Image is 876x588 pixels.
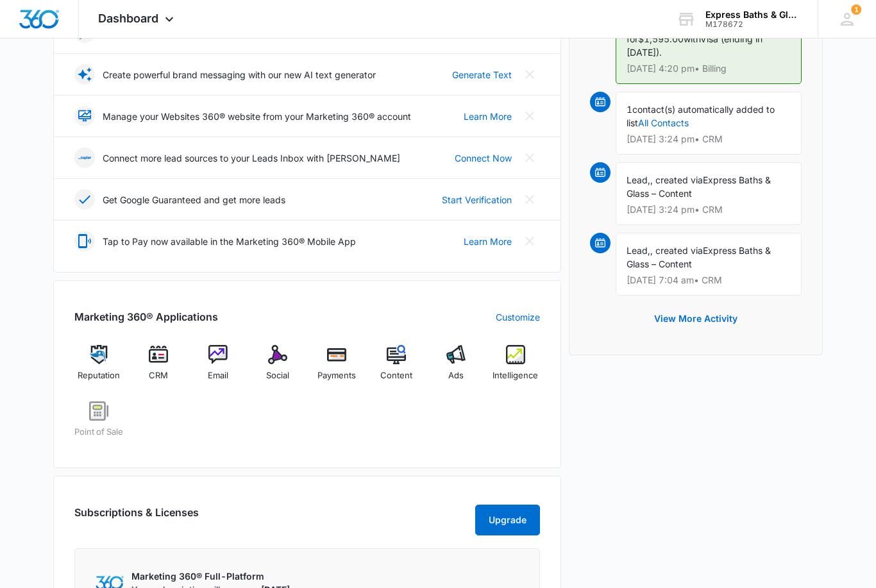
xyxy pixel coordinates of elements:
a: Content [372,345,421,391]
a: CRM [134,345,183,391]
button: View More Activity [641,303,750,334]
span: Intelligence [493,369,538,382]
a: Payments [312,345,362,391]
span: Ads [448,369,464,382]
span: Dashboard [98,12,158,25]
div: account name [705,10,799,20]
a: Customize [496,310,540,324]
button: Close [519,231,540,251]
button: Close [519,189,540,210]
div: notifications count [851,4,861,15]
a: Email [194,345,243,391]
span: Content [380,369,412,382]
p: Get Google Guaranteed and get more leads [103,193,285,206]
p: [DATE] 3:24 pm • CRM [627,205,791,214]
span: , created via [650,245,703,256]
p: Connect more lead sources to your Leads Inbox with [PERSON_NAME] [103,151,400,165]
p: [DATE] 3:24 pm • CRM [627,135,791,144]
span: Social [266,369,289,382]
span: $1,595.00 [638,33,684,44]
a: Ads [432,345,481,391]
span: contact(s) automatically added to list [627,104,775,128]
button: Upgrade [475,505,540,535]
p: Tap to Pay now available in the Marketing 360® Mobile App [103,235,356,248]
a: Reputation [74,345,124,391]
button: Close [519,106,540,126]
a: Generate Text [452,68,512,81]
a: Start Verification [442,193,512,206]
a: Intelligence [491,345,540,391]
a: Social [253,345,302,391]
span: Lead, [627,245,650,256]
span: Reputation [78,369,120,382]
span: Lead, [627,174,650,185]
p: [DATE] 4:20 pm • Billing [627,64,791,73]
a: Connect Now [455,151,512,165]
a: Point of Sale [74,401,124,448]
p: Manage your Websites 360® website from your Marketing 360® account [103,110,411,123]
span: with [684,33,700,44]
button: Close [519,147,540,168]
h2: Marketing 360® Applications [74,309,218,324]
button: Close [519,64,540,85]
span: Point of Sale [74,426,123,439]
p: Create powerful brand messaging with our new AI text generator [103,68,376,81]
span: 1 [851,4,861,15]
span: Email [208,369,228,382]
span: 1 [627,104,632,115]
span: Payments [317,369,356,382]
span: , created via [650,174,703,185]
p: Marketing 360® Full-Platform [131,569,290,583]
div: account id [705,20,799,29]
span: CRM [149,369,168,382]
h2: Subscriptions & Licenses [74,505,199,530]
p: [DATE] 7:04 am • CRM [627,276,791,285]
a: Learn More [464,110,512,123]
a: All Contacts [638,117,689,128]
a: Learn More [464,235,512,248]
